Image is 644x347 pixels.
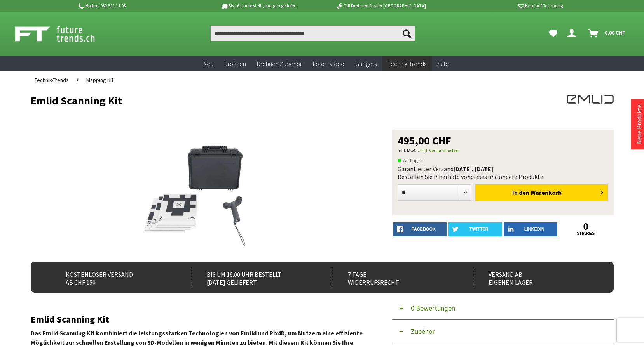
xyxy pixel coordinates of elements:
[199,1,320,10] p: Bis 16 Uhr bestellt, morgen geliefert.
[332,267,456,287] div: 7 Tage Widerrufsrecht
[545,26,561,41] a: Meine Favoriten
[524,227,545,231] span: LinkedIn
[469,227,489,231] span: twitter
[355,60,377,68] span: Gadgets
[35,76,69,83] span: Technik-Trends
[50,267,174,287] div: Kostenloser Versand ab CHF 150
[585,26,629,41] a: Warenkorb
[559,222,613,231] a: 0
[77,1,199,10] p: Hotline 032 511 11 03
[31,71,73,88] a: Technik-Trends
[350,56,382,72] a: Gadgets
[320,1,441,10] p: DJI Drohnen Dealer [GEOGRAPHIC_DATA]
[31,314,369,324] h2: Emlid Scanning Kit
[567,95,614,104] img: EMLID
[211,26,415,41] input: Produkt, Marke, Kategorie, EAN, Artikelnummer…
[454,165,493,173] b: [DATE], [DATE]
[15,24,112,43] img: Shop Futuretrends - zur Startseite wechseln
[448,222,502,236] a: twitter
[605,26,625,39] span: 0,00 CHF
[442,1,563,10] p: Kauf auf Rechnung
[398,156,423,165] span: An Lager
[224,60,246,68] span: Drohnen
[559,231,613,236] a: shares
[412,227,436,231] span: facebook
[564,26,582,41] a: Dein Konto
[31,95,497,106] h1: Emlid Scanning Kit
[399,26,415,41] button: Suchen
[437,60,449,68] span: Sale
[398,146,608,155] p: inkl. MwSt.
[432,56,454,72] a: Sale
[86,76,113,83] span: Mapping Kit
[512,189,529,196] span: In den
[387,60,426,68] span: Technik-Trends
[219,56,251,72] a: Drohnen
[307,56,350,72] a: Foto + Video
[198,56,219,72] a: Neu
[398,135,451,146] span: 495,00 CHF
[203,60,213,68] span: Neu
[504,222,558,236] a: LinkedIn
[382,56,432,72] a: Technik-Trends
[475,184,608,201] button: In den Warenkorb
[138,130,262,254] img: Emlid Scanning Kit
[251,56,307,72] a: Drohnen Zubehör
[398,165,608,180] div: Garantierter Versand Bestellen Sie innerhalb von dieses und andere Produkte.
[257,60,302,68] span: Drohnen Zubehör
[635,104,643,144] a: Neue Produkte
[473,267,597,287] div: Versand ab eigenem Lager
[313,60,344,68] span: Foto + Video
[392,320,614,343] button: Zubehör
[419,147,459,153] a: zzgl. Versandkosten
[191,267,315,287] div: Bis um 16:00 Uhr bestellt [DATE] geliefert
[531,189,562,196] span: Warenkorb
[392,297,614,320] button: 0 Bewertungen
[82,71,117,88] a: Mapping Kit
[393,222,447,236] a: facebook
